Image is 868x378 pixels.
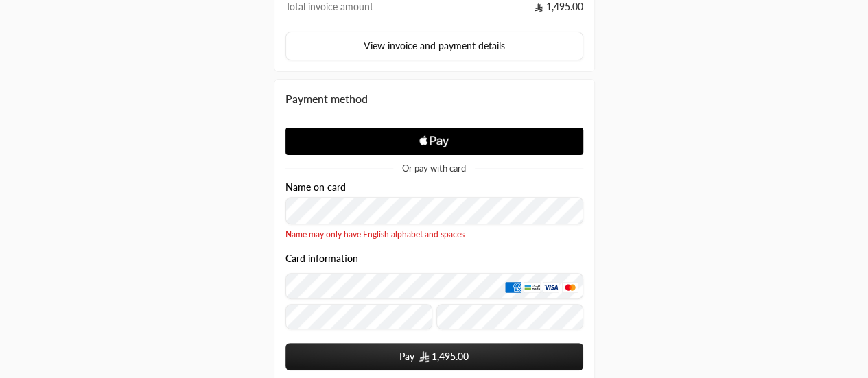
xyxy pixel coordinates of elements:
img: MasterCard [562,282,578,293]
button: Pay SAR1,495.00 [285,343,583,370]
div: Card information [285,253,583,333]
input: CVC [436,304,583,329]
p: Name may only have English alphabet and spaces [285,229,583,240]
span: Or pay with card [402,164,466,173]
img: Visa [543,282,559,293]
input: Credit Card [285,273,584,298]
div: Payment method [285,91,583,107]
div: Name on card [285,182,583,240]
span: 1,495.00 [432,350,469,364]
button: View invoice and payment details [285,32,583,60]
img: AMEX [505,282,521,293]
input: Expiry date [285,304,432,329]
img: SAR [419,351,429,362]
legend: Card information [285,253,358,264]
label: Name on card [285,182,346,193]
img: MADA [524,282,540,293]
